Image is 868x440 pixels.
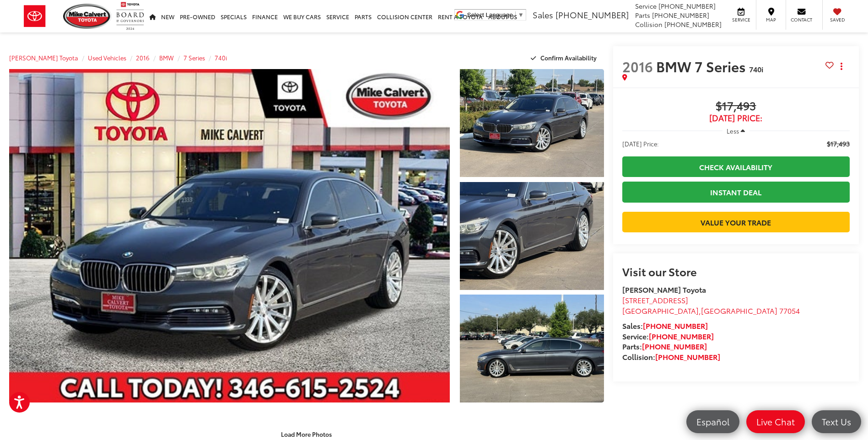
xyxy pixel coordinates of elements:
[458,294,605,404] img: 2016 BMW 7 Series 740i
[652,11,709,20] span: [PHONE_NUMBER]
[460,182,604,290] a: Expand Photo 2
[460,295,604,402] a: Expand Photo 3
[649,331,714,341] a: [PHONE_NUMBER]
[159,54,174,62] a: BMW
[63,4,112,29] img: Mike Calvert Toyota
[622,320,708,331] strong: Sales:
[749,64,763,74] span: 740i
[622,284,706,295] strong: [PERSON_NAME] Toyota
[9,54,78,62] a: [PERSON_NAME] Toyota
[722,123,750,139] button: Less
[460,69,604,177] a: Expand Photo 1
[622,113,850,123] span: [DATE] Price:
[533,9,553,21] span: Sales
[746,410,805,433] a: Live Chat
[692,416,734,427] span: Español
[635,20,663,29] span: Collision
[622,295,688,305] span: [STREET_ADDRESS]
[183,54,205,62] a: 7 Series
[642,341,707,351] a: [PHONE_NUMBER]
[752,416,799,427] span: Live Chat
[540,54,597,62] span: Confirm Availability
[643,320,708,331] a: [PHONE_NUMBER]
[622,305,800,316] span: ,
[622,351,720,362] strong: Collision:
[518,11,524,18] span: ▼
[622,139,659,148] span: [DATE] Price:
[827,16,847,23] span: Saved
[555,9,629,21] span: [PHONE_NUMBER]
[622,212,850,232] a: Value Your Trade
[658,1,716,11] span: [PHONE_NUMBER]
[686,410,739,433] a: Español
[622,56,653,76] span: 2016
[791,16,812,23] span: Contact
[622,305,699,316] span: [GEOGRAPHIC_DATA]
[656,56,749,76] span: BMW 7 Series
[817,416,856,427] span: Text Us
[215,54,227,62] a: 740i
[622,265,850,277] h2: Visit our Store
[841,63,842,70] span: dropdown dots
[5,67,454,404] img: 2016 BMW 7 Series 740i
[727,127,739,135] span: Less
[458,181,605,291] img: 2016 BMW 7 Series 740i
[655,351,720,362] a: [PHONE_NUMBER]
[622,182,850,202] a: Instant Deal
[622,156,850,177] a: Check Availability
[635,11,650,20] span: Parts
[834,58,850,74] button: Actions
[136,54,150,62] a: 2016
[622,341,707,351] strong: Parts:
[779,305,800,316] span: 77054
[88,54,126,62] a: Used Vehicles
[701,305,777,316] span: [GEOGRAPHIC_DATA]
[9,69,450,402] a: Expand Photo 0
[664,20,722,29] span: [PHONE_NUMBER]
[622,331,714,341] strong: Service:
[827,139,850,148] span: $17,493
[458,68,605,178] img: 2016 BMW 7 Series 740i
[622,100,850,113] span: $17,493
[812,410,861,433] a: Text Us
[526,50,604,66] button: Confirm Availability
[731,16,751,23] span: Service
[635,1,657,11] span: Service
[622,295,800,316] a: [STREET_ADDRESS] [GEOGRAPHIC_DATA],[GEOGRAPHIC_DATA] 77054
[761,16,781,23] span: Map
